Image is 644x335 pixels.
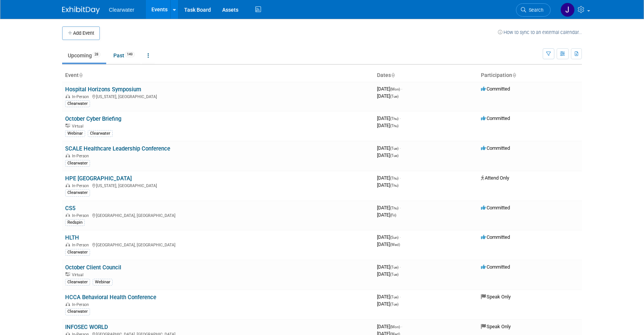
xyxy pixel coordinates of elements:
[72,213,91,218] span: In-Person
[65,205,75,212] a: CS5
[481,115,510,121] span: Committed
[66,302,70,306] img: In-Person Event
[400,234,401,240] span: -
[65,249,90,256] div: Clearwater
[62,26,100,40] button: Add Event
[400,115,401,121] span: -
[560,3,575,17] img: Jakera Willis
[512,72,516,78] a: Sort by Participation Type
[62,69,374,82] th: Event
[390,213,396,217] span: (Fri)
[390,325,400,329] span: (Mon)
[526,7,543,13] span: Search
[66,243,70,246] img: In-Person Event
[377,86,402,92] span: [DATE]
[65,279,90,286] div: Clearwater
[400,145,401,151] span: -
[66,154,70,157] img: In-Person Event
[478,69,582,82] th: Participation
[377,205,401,211] span: [DATE]
[400,175,401,181] span: -
[377,145,401,151] span: [DATE]
[377,294,401,300] span: [DATE]
[65,145,170,152] a: SCALE Healthcare Leadership Conference
[72,154,91,158] span: In-Person
[390,146,398,151] span: (Tue)
[65,294,156,301] a: HCCA Behavioral Health Conference
[481,175,509,181] span: Attend Only
[390,176,398,180] span: (Thu)
[65,219,85,226] div: Redspin
[391,72,395,78] a: Sort by Start Date
[377,324,402,329] span: [DATE]
[65,100,90,107] div: Clearwater
[125,52,135,57] span: 149
[481,234,510,240] span: Committed
[390,265,398,269] span: (Tue)
[377,234,401,240] span: [DATE]
[481,294,511,300] span: Speak Only
[65,93,371,99] div: [US_STATE], [GEOGRAPHIC_DATA]
[88,130,113,137] div: Clearwater
[72,183,91,188] span: In-Person
[401,86,402,92] span: -
[65,130,85,137] div: Webinar
[65,182,371,188] div: [US_STATE], [GEOGRAPHIC_DATA]
[377,175,401,181] span: [DATE]
[66,183,70,187] img: In-Person Event
[65,86,141,93] a: Hospital Horizons Symposium
[79,72,82,78] a: Sort by Event Name
[377,301,398,307] span: [DATE]
[481,205,510,211] span: Committed
[65,212,371,218] div: [GEOGRAPHIC_DATA], [GEOGRAPHIC_DATA]
[481,324,511,329] span: Speak Only
[65,234,79,241] a: HLTH
[390,94,398,98] span: (Tue)
[390,235,398,240] span: (Sun)
[72,94,91,99] span: In-Person
[516,3,551,17] a: Search
[377,93,398,99] span: [DATE]
[72,272,85,277] span: Virtual
[72,243,91,247] span: In-Person
[390,117,398,121] span: (Thu)
[481,145,510,151] span: Committed
[72,302,91,307] span: In-Person
[93,279,113,286] div: Webinar
[66,213,70,217] img: In-Person Event
[390,124,398,128] span: (Thu)
[377,241,400,247] span: [DATE]
[65,241,371,247] div: [GEOGRAPHIC_DATA], [GEOGRAPHIC_DATA]
[400,205,401,211] span: -
[390,206,398,210] span: (Thu)
[65,175,132,182] a: HPE [GEOGRAPHIC_DATA]
[481,264,510,270] span: Committed
[377,115,401,121] span: [DATE]
[374,69,478,82] th: Dates
[65,160,90,167] div: Clearwater
[390,183,398,187] span: (Thu)
[390,302,398,306] span: (Tue)
[377,182,398,188] span: [DATE]
[498,29,582,35] a: How to sync to an external calendar...
[65,189,90,196] div: Clearwater
[481,86,510,92] span: Committed
[377,271,398,277] span: [DATE]
[377,123,398,128] span: [DATE]
[62,6,100,14] img: ExhibitDay
[108,48,140,63] a: Past149
[65,264,121,271] a: October Client Council
[92,52,101,57] span: 28
[400,294,401,300] span: -
[377,152,398,158] span: [DATE]
[65,308,90,315] div: Clearwater
[390,154,398,158] span: (Tue)
[390,243,400,247] span: (Wed)
[65,324,108,330] a: INFOSEC WORLD
[66,94,70,98] img: In-Person Event
[390,272,398,277] span: (Tue)
[400,264,401,270] span: -
[62,48,106,63] a: Upcoming28
[109,7,134,13] span: Clearwater
[66,124,70,128] img: Virtual Event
